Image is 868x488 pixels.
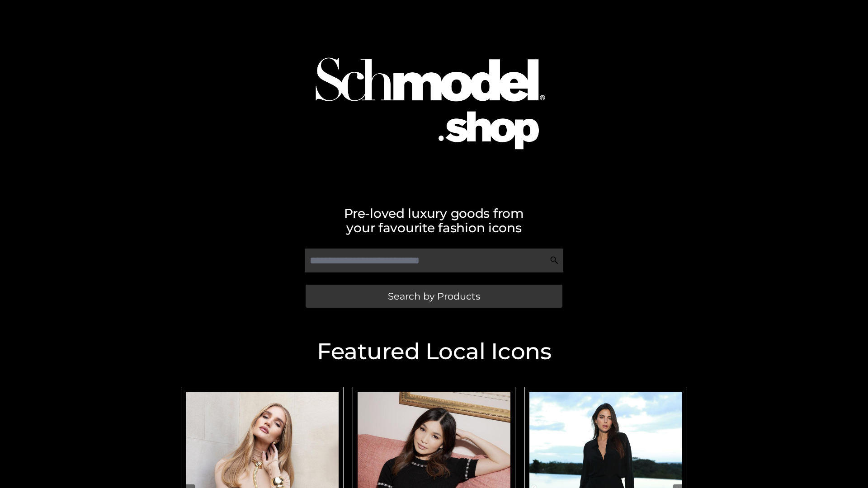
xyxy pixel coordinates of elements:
img: Search Icon [550,256,559,265]
a: Search by Products [306,285,562,308]
span: Search by Products [388,291,480,301]
h2: Pre-loved luxury goods from your favourite fashion icons [176,206,692,235]
h2: Featured Local Icons​ [176,340,692,363]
